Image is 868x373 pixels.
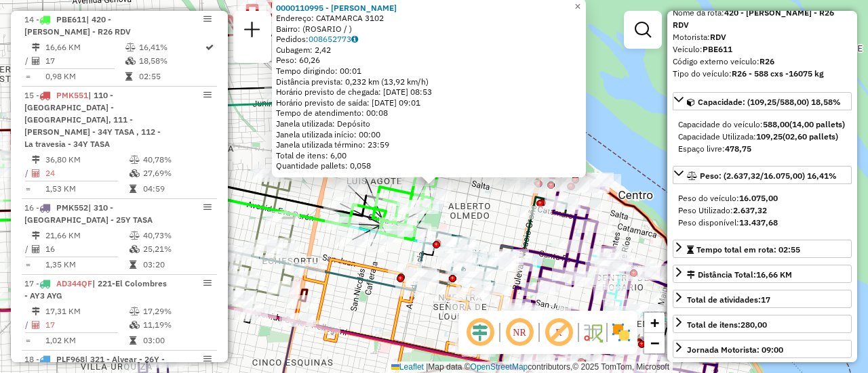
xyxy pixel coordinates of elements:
div: Espaço livre: [678,143,846,155]
em: Opções [203,15,212,23]
span: | 420 - [PERSON_NAME] - R26 RDV [24,14,131,37]
td: = [24,334,31,347]
i: Distância Total [32,232,40,240]
div: Atividade não roteirizada - RITAGLIATI PEDRO Y GONZALEZ SERGIO SH [580,173,614,186]
td: 1,53 KM [45,182,129,196]
i: Rota otimizada [205,43,214,51]
td: 03:20 [142,258,211,271]
i: Observações [351,35,358,43]
a: Exibir filtros [629,16,656,43]
div: Horário previsto de chegada: [DATE] 08:53 [276,87,582,97]
i: Tempo total em rota [125,72,132,81]
em: Opções [203,203,212,211]
td: 16 [45,242,129,256]
div: Tipo do veículo: [673,68,852,80]
i: % de utilização do peso [125,43,136,51]
i: Distância Total [32,43,40,51]
span: 16,66 KM [756,269,792,280]
div: Pedidos: [276,34,582,45]
strong: 109,25 [756,131,783,141]
strong: R26 [759,56,774,66]
td: 1,02 KM [45,334,129,347]
a: Total de atividades:17 [673,290,852,308]
div: Tempo de atendimento: 00:08 [276,3,582,172]
span: PBE611 [56,14,86,24]
div: Capacidade: (109,25/588,00) 18,58% [673,113,852,160]
strong: 2.637,32 [733,205,767,215]
span: Ocultar NR [503,316,536,349]
a: 008652773 [309,34,358,44]
div: Atividade não roteirizada - ASSEGNI S.R.L. [457,271,491,285]
div: Atividade não roteirizada - FIDEICOMISO [587,174,621,188]
a: Nova sessão e pesquisa [239,16,266,47]
div: Atividade não roteirizada - LA GUAYRA S. [517,206,551,219]
div: Atividade não roteirizada - SAN BENITO SRL [482,253,516,266]
td: / [24,242,31,256]
td: 36,80 KM [45,153,129,167]
div: Horário previsto de saída: [DATE] 09:01 [276,97,582,108]
span: PLF968 [56,354,85,364]
a: Zoom out [644,333,665,353]
div: Atividade não roteirizada - LUPITA S.R.L. [652,288,686,302]
td: 18,58% [138,54,204,68]
div: Bairro: (ROSARIO / ) [276,24,582,35]
i: Tempo total em rota [130,336,136,345]
div: Atividade não roteirizada - MINIMARKET 3 [552,267,586,281]
strong: (02,60 pallets) [783,131,838,141]
td: 21,66 KM [45,229,129,242]
i: % de utilização do peso [130,156,140,164]
strong: 280,00 [741,320,767,330]
td: 03:00 [142,334,211,347]
i: % de utilização da cubagem [130,321,140,329]
div: Total de itens: [687,319,767,331]
span: | 310 - [GEOGRAPHIC_DATA] - 25Y TASA [24,202,153,225]
td: = [24,70,31,83]
div: Motorista: [673,31,852,43]
td: 04:59 [142,182,211,196]
span: Exibir rótulo [542,316,575,349]
td: / [24,167,31,180]
td: 17 [45,54,125,68]
i: Distância Total [32,307,40,315]
span: Peso: 60,26 [276,55,320,65]
div: Total de itens: 6,00 [276,150,582,161]
a: Leaflet [391,362,424,372]
div: Peso: (2.637,32/16.075,00) 16,41% [673,187,852,234]
strong: (14,00 pallets) [789,119,845,129]
a: Peso: (2.637,32/16.075,00) 16,41% [673,166,852,184]
span: Tempo total em rota: 02:55 [696,244,800,255]
div: Tempo dirigindo: 00:01 [276,66,582,76]
span: PMK552 [56,202,88,213]
td: / [24,318,31,332]
td: 1,35 KM [45,258,129,271]
div: Atividade não roteirizada - FOOD CORNER [520,180,554,194]
span: 16 - [24,202,153,225]
i: % de utilização da cubagem [130,245,140,253]
div: Distância Total: [687,269,792,281]
div: Código externo veículo: [673,56,852,68]
td: 25,21% [142,242,211,256]
a: Total de itens:280,00 [673,315,852,333]
div: Atividade não roteirizada - MARTINCEVICH SANDRA GRACIELA [591,261,625,274]
div: Atividade não roteirizada - EMPRENDIMIEN [691,350,725,364]
span: Capacidade: (109,25/588,00) 18,58% [698,97,841,107]
span: Peso do veículo: [678,193,778,203]
strong: 16.075,00 [739,193,778,203]
div: Atividade não roteirizada - SANPINA S. A. [638,266,672,280]
td: 24 [45,167,129,180]
span: 14 - [24,14,131,37]
a: OpenStreetMap [471,362,528,372]
span: Total de atividades: [687,294,770,305]
strong: 13.437,68 [739,217,778,227]
div: Capacidade Utilizada: [678,131,846,143]
span: PMK551 [56,90,88,100]
div: Janela utilizada término: 23:59 [276,139,582,150]
td: 40,78% [142,153,211,167]
a: 0000110995 - [PERSON_NAME] [276,3,397,13]
span: | 221-El Colombres - AY3 AYG [24,278,167,301]
td: 40,73% [142,229,211,242]
span: Cubagem: 2,42 [276,45,331,55]
strong: R26 - 588 cxs -16075 kg [732,68,824,79]
td: = [24,182,31,196]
